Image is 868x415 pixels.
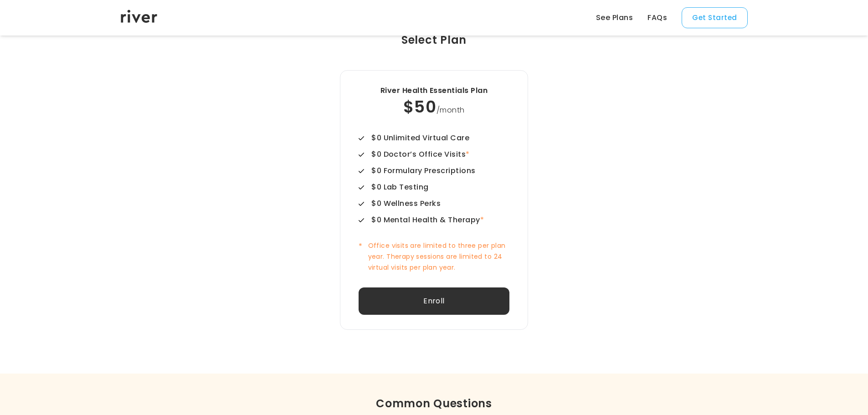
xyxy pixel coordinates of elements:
div: $0 Formulary Prescriptions [371,165,475,176]
div: Common Questions [121,395,748,412]
a: See Plans [596,12,633,23]
div: $0 Doctor’s Office Visits [371,149,469,160]
div: $0 Lab Testing [371,182,429,193]
div: Office visits are limited to three per plan year. Therapy sessions are limited to 24 virtual visi... [368,240,509,273]
button: Get Started [682,7,747,28]
div: River Health Essentials Plan [359,85,509,96]
div: $50 [359,96,509,118]
div: Select Plan [121,32,748,48]
button: Enroll [359,287,509,315]
a: FAQs [647,12,667,23]
div: $0 Mental Health & Therapy [371,215,484,225]
div: $0 Unlimited Virtual Care [371,133,469,143]
div: $0 Wellness Perks [371,198,441,209]
span: /month [437,105,465,115]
